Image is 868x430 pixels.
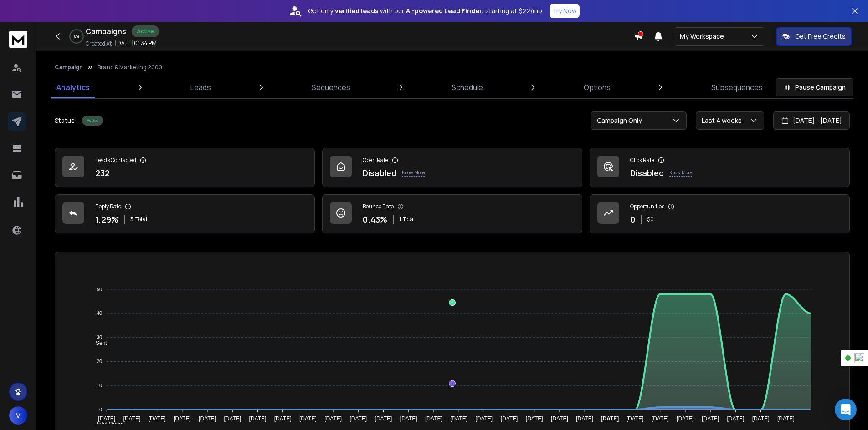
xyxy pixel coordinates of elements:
div: Active [132,25,159,37]
tspan: 0 [99,407,102,412]
a: Reply Rate1.29%3Total [55,194,315,233]
tspan: [DATE] [450,415,467,422]
p: $ 0 [647,216,654,223]
p: Disabled [363,167,396,179]
a: Opportunities0$0 [590,194,850,233]
tspan: [DATE] [98,415,115,422]
p: Brand & Marketing 2000 [98,64,162,71]
p: Open Rate [363,157,388,164]
tspan: [DATE] [123,415,141,422]
p: Bounce Rate [363,203,394,210]
a: Open RateDisabledKnow More [322,148,582,187]
tspan: [DATE] [375,415,392,422]
p: 1.29 % [95,213,118,226]
button: Get Free Credits [776,27,852,46]
p: 0 [630,213,635,226]
tspan: [DATE] [727,415,745,422]
tspan: 30 [97,334,102,340]
tspan: [DATE] [149,415,166,422]
p: Know More [669,169,692,177]
p: Campaign Only [597,116,646,125]
span: Total [403,216,415,223]
tspan: 50 [97,287,102,292]
p: Opportunities [630,203,664,210]
p: Try Now [552,6,577,15]
tspan: [DATE] [274,415,292,422]
p: 0 % [74,34,79,39]
a: Sequences [306,76,356,98]
a: Leads [185,76,216,98]
tspan: [DATE] [174,415,191,422]
a: Click RateDisabledKnow More [590,148,850,187]
p: Last 4 weeks [702,116,745,125]
p: Status: [55,116,77,125]
tspan: [DATE] [249,415,267,422]
a: Options [578,76,616,98]
tspan: [DATE] [349,415,367,422]
p: Get Free Credits [795,32,846,41]
p: Sequences [312,82,350,93]
span: 3 [130,216,134,223]
span: Total Opens [89,421,125,427]
button: Try Now [550,4,580,18]
tspan: [DATE] [752,415,770,422]
button: Pause Campaign [776,78,853,96]
p: 0.43 % [363,213,387,226]
tspan: [DATE] [627,415,644,422]
tspan: [DATE] [299,415,317,422]
p: Subsequences [711,82,763,93]
p: Reply Rate [95,203,121,210]
button: V [9,406,27,425]
p: Disabled [630,167,664,179]
p: Analytics [56,82,90,93]
tspan: 10 [97,383,102,388]
tspan: [DATE] [400,415,417,422]
a: Subsequences [706,76,768,98]
tspan: [DATE] [526,415,543,422]
tspan: [DATE] [652,415,669,422]
tspan: 20 [97,359,102,364]
p: Leads [190,82,211,93]
button: [DATE] - [DATE] [773,111,850,130]
p: [DATE] 01:34 PM [115,40,157,47]
tspan: [DATE] [475,415,493,422]
tspan: [DATE] [425,415,442,422]
p: Created At: [86,40,113,47]
tspan: [DATE] [551,415,568,422]
tspan: [DATE] [324,415,342,422]
tspan: [DATE] [601,415,619,422]
tspan: [DATE] [777,415,795,422]
p: Options [584,82,611,93]
p: Click Rate [630,157,654,164]
a: Schedule [446,76,488,98]
img: logo [9,31,27,48]
p: Schedule [452,82,483,93]
a: Leads Contacted232 [55,148,315,187]
tspan: [DATE] [199,415,216,422]
span: Sent [89,340,107,346]
button: Campaign [55,64,83,71]
tspan: 40 [97,311,102,316]
strong: AI-powered Lead Finder, [406,6,483,15]
h1: Campaigns [86,26,126,37]
span: Total [135,216,147,223]
p: 232 [95,167,110,179]
a: Bounce Rate0.43%1Total [322,194,582,233]
tspan: [DATE] [702,415,719,422]
p: Know More [402,169,425,177]
div: Active [82,116,103,126]
p: My Workspace [680,32,728,41]
a: Analytics [51,76,95,98]
tspan: [DATE] [576,415,593,422]
div: Open Intercom Messenger [835,399,857,420]
p: Get only with our starting at $22/mo [308,6,542,15]
span: 1 [399,216,401,223]
tspan: [DATE] [501,415,518,422]
strong: verified leads [335,6,378,15]
tspan: [DATE] [224,415,241,422]
tspan: [DATE] [677,415,694,422]
p: Leads Contacted [95,157,136,164]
